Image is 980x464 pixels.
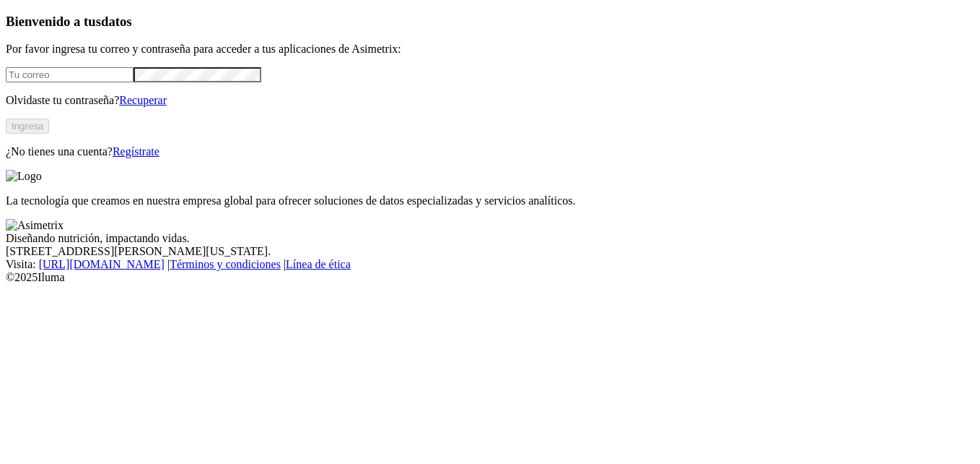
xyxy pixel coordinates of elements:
a: Línea de ética [286,258,351,270]
img: Asimetrix [6,219,64,232]
h3: Bienvenido a tus [6,14,974,30]
p: Por favor ingresa tu correo y contraseña para acceder a tus aplicaciones de Asimetrix: [6,43,974,56]
a: Términos y condiciones [170,258,281,270]
a: [URL][DOMAIN_NAME] [39,258,165,270]
p: La tecnología que creamos en nuestra empresa global para ofrecer soluciones de datos especializad... [6,194,974,207]
div: [STREET_ADDRESS][PERSON_NAME][US_STATE]. [6,245,974,258]
a: Regístrate [113,145,159,158]
div: Diseñando nutrición, impactando vidas. [6,232,974,245]
p: Olvidaste tu contraseña? [6,94,974,107]
input: Tu correo [6,67,134,82]
a: Recuperar [119,94,167,106]
div: © 2025 Iluma [6,271,974,284]
div: Visita : | | [6,258,974,271]
button: Ingresa [6,119,49,134]
span: datos [101,14,132,29]
p: ¿No tienes una cuenta? [6,145,974,158]
img: Logo [6,170,42,183]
